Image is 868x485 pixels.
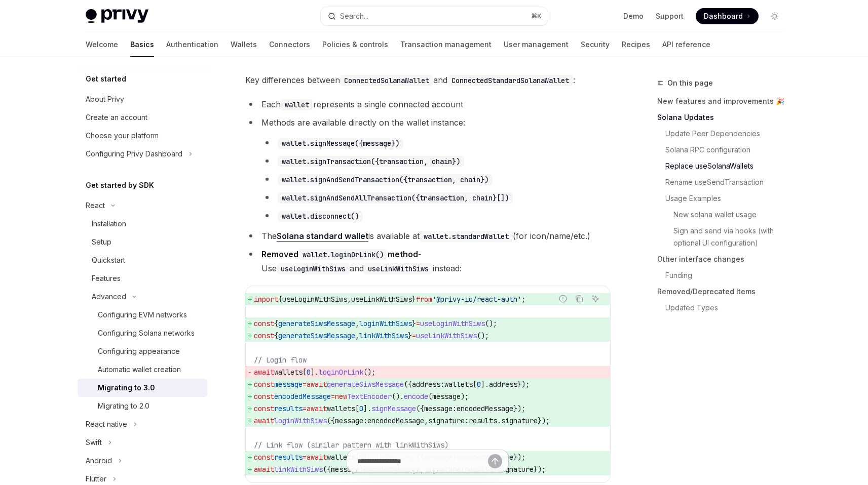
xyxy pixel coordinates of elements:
span: message [432,392,461,401]
code: ConnectedStandardSolanaWallet [447,75,573,86]
span: const [254,380,274,389]
span: (); [477,331,489,340]
span: wallets [444,380,473,389]
span: [ [473,380,477,389]
span: ]. [311,368,319,377]
span: address: [412,380,444,389]
li: - Use and instead: [245,247,611,275]
a: Removed/Deprecated Items [657,284,791,300]
a: Funding [657,267,791,284]
span: }); [513,404,525,413]
div: Flutter [86,473,106,485]
button: Copy the contents from the code block [573,292,586,305]
a: Authentication [166,32,218,57]
span: 0 [477,380,481,389]
span: { [278,295,282,304]
div: Configuring Solana networks [98,327,195,339]
span: import [254,295,278,304]
a: Basics [130,32,154,57]
div: Setup [92,236,111,248]
span: [ [303,368,307,377]
button: Toggle dark mode [767,8,783,24]
span: = [303,380,307,389]
button: Toggle Swift section [78,433,207,452]
a: Other interface changes [657,251,791,267]
a: Demo [623,11,644,21]
span: wallets [274,368,303,377]
span: ]. [363,404,371,413]
a: Features [78,269,207,288]
div: React [86,199,105,212]
button: Send message [488,454,502,468]
button: Open search [321,7,548,25]
a: Solana standard wallet [277,231,368,241]
span: const [254,319,274,328]
span: useLinkWithSiws [416,331,477,340]
span: encodedMessage [367,416,424,425]
span: Key differences between and : [245,73,611,87]
div: Configuring Privy Dashboard [86,148,182,160]
span: const [254,331,274,340]
span: (); [485,319,497,328]
a: Configuring appearance [78,342,207,360]
img: light logo [86,9,148,23]
span: linkWithSiws [359,331,408,340]
a: Usage Examples [657,190,791,207]
span: useLoginWithSiws [420,319,485,328]
span: (). [392,392,404,401]
span: 0 [359,404,363,413]
span: new [335,392,347,401]
span: generateSiwsMessage [278,331,355,340]
li: Methods are available directly on the wallet instance: [245,115,611,223]
a: Updated Types [657,300,791,316]
span: message [274,380,303,389]
span: await [254,368,274,377]
span: useLoginWithSiws [282,295,347,304]
a: New features and improvements 🎉 [657,93,791,109]
a: Configuring Solana networks [78,324,207,342]
a: Replace useSolanaWallets [657,158,791,174]
span: . [497,416,501,425]
code: ConnectedSolanaWallet [340,75,433,86]
div: Automatic wallet creation [98,363,181,376]
span: useLinkWithSiws [351,295,412,304]
code: wallet.disconnect() [278,211,363,222]
a: API reference [662,32,710,57]
span: ({ [416,404,424,413]
a: User management [504,32,569,57]
a: About Privy [78,90,207,108]
button: Toggle Advanced section [78,288,207,306]
span: } [412,295,416,304]
span: const [254,392,274,401]
span: }); [517,380,530,389]
button: Ask AI [589,292,602,305]
a: Migrating to 3.0 [78,379,207,397]
span: { [274,319,278,328]
span: = [303,404,307,413]
span: TextEncoder [347,392,392,401]
span: ); [461,392,469,401]
span: message: [424,404,457,413]
a: Installation [78,215,207,233]
span: await [307,380,327,389]
code: wallet.loginOrLink() [298,249,388,260]
a: Wallets [231,32,257,57]
span: ]. [481,380,489,389]
div: Android [86,455,112,467]
div: Swift [86,436,102,449]
span: loginWithSiws [359,319,412,328]
a: Choose your platform [78,127,207,145]
a: Solana Updates [657,109,791,126]
span: Dashboard [704,11,743,21]
button: Toggle Android section [78,452,207,470]
span: = [416,319,420,328]
code: wallet.signAndSendAllTransaction({transaction, chain}[]) [278,192,513,204]
button: Toggle React native section [78,415,207,433]
input: Ask a question... [357,450,488,472]
strong: Removed method [261,249,418,259]
span: = [412,331,416,340]
li: Each represents a single connected account [245,97,611,111]
span: , [355,319,359,328]
div: Choose your platform [86,130,159,142]
a: Support [656,11,684,21]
